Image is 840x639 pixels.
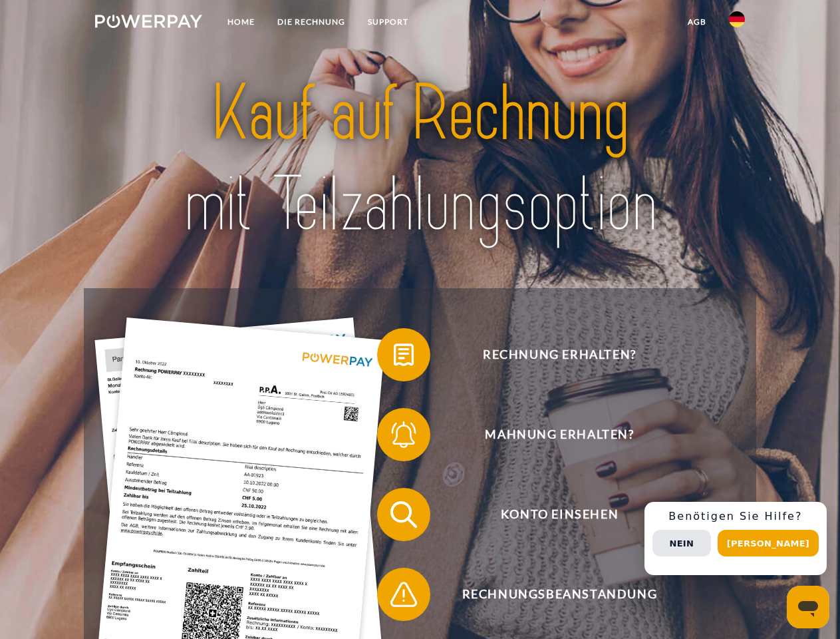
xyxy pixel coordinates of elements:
a: Home [216,10,266,34]
button: Nein [652,530,711,556]
img: qb_bell.svg [387,418,420,451]
a: DIE RECHNUNG [266,10,356,34]
span: Rechnung erhalten? [396,328,722,381]
span: Rechnungsbeanstandung [396,568,722,621]
a: agb [676,10,718,34]
button: Konto einsehen [377,488,723,541]
h3: Benötigen Sie Hilfe? [652,510,819,523]
img: qb_bill.svg [387,338,420,371]
img: de [729,11,745,27]
a: SUPPORT [356,10,420,34]
button: Rechnung erhalten? [377,328,723,381]
img: qb_search.svg [387,498,420,531]
button: [PERSON_NAME] [718,530,819,556]
iframe: Schaltfläche zum Öffnen des Messaging-Fensters [787,586,829,628]
button: Mahnung erhalten? [377,408,723,461]
span: Konto einsehen [396,488,722,541]
div: Schnellhilfe [644,502,827,575]
img: title-powerpay_de.svg [127,64,713,255]
img: logo-powerpay-white.svg [95,15,202,28]
span: Mahnung erhalten? [396,408,722,461]
img: qb_warning.svg [387,578,420,611]
button: Rechnungsbeanstandung [377,568,723,621]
